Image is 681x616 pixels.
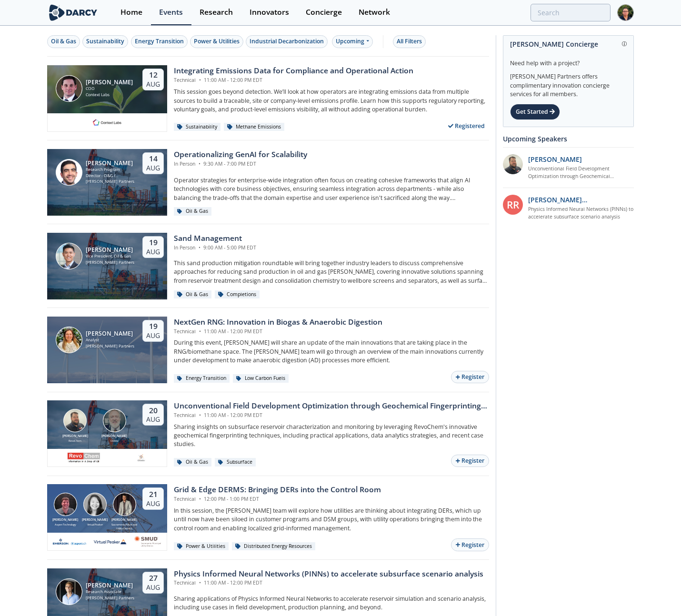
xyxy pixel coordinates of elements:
[510,36,627,52] div: [PERSON_NAME] Concierge
[200,9,233,16] div: Research
[47,149,489,216] a: Sami Sultan [PERSON_NAME] Research Program Director - O&G / Sustainability [PERSON_NAME] Partners...
[359,9,390,16] div: Network
[174,412,489,419] div: Technical 11:00 AM - 12:00 PM EDT
[174,233,256,244] div: Sand Management
[174,579,483,587] div: Technical 11:00 AM - 12:00 PM EDT
[90,117,124,128] img: 1682076415445-contextlabs.png
[146,583,160,592] div: Aug
[451,538,489,551] button: Register
[510,104,560,120] div: Get Started
[146,164,160,172] div: Aug
[528,195,634,205] p: [PERSON_NAME] [PERSON_NAME]
[451,455,489,467] button: Register
[86,79,133,86] div: [PERSON_NAME]
[332,35,373,48] div: Upcoming
[93,536,127,547] img: virtual-peaker.com.png
[86,589,134,595] div: Research Associate
[86,179,134,185] div: [PERSON_NAME] Partners
[86,92,133,98] div: Context Labs
[146,70,160,80] div: 12
[56,243,82,269] img: Ron Sasaki
[528,165,634,180] a: Unconventional Field Development Optimization through Geochemical Fingerprinting Technology
[56,159,82,186] img: Sami Sultan
[86,337,134,343] div: Analyst
[86,253,134,259] div: Vice President, Oil & Gas
[86,343,134,349] div: [PERSON_NAME] Partners
[47,65,489,132] a: Nathan Brawn [PERSON_NAME] COO Context Labs 12 Aug Integrating Emissions Data for Compliance and ...
[393,35,426,48] button: All Filters
[190,35,243,48] button: Power & Utilities
[617,4,634,21] img: Profile
[47,233,489,299] a: Ron Sasaki [PERSON_NAME] Vice President, Oil & Gas [PERSON_NAME] Partners 19 Aug Sand Management ...
[83,493,107,516] img: Brenda Chew
[622,41,627,47] img: information.svg
[174,160,307,168] div: In Person 9:30 AM - 7:00 PM EDT
[67,452,100,464] img: revochem.com.png
[174,244,256,252] div: In Person 9:00 AM - 5:00 PM EDT
[250,9,289,16] div: Innovators
[134,536,161,547] img: Smud.org.png
[80,517,110,523] div: [PERSON_NAME]
[86,259,134,266] div: [PERSON_NAME] Partners
[451,371,489,384] button: Register
[50,517,80,523] div: [PERSON_NAME]
[194,37,240,46] div: Power & Utilities
[174,423,489,449] p: Sharing insights on subsurface reservoir characterization and monitoring by leveraging RevoChem's...
[641,578,671,606] iframe: chat widget
[215,290,260,299] div: Completions
[146,80,160,89] div: Aug
[174,400,489,412] div: Unconventional Field Development Optimization through Geochemical Fingerprinting Technology
[528,154,582,164] p: [PERSON_NAME]
[197,328,202,335] span: •
[86,595,134,601] div: [PERSON_NAME] Partners
[136,452,148,464] img: ovintiv.com.png
[146,331,160,340] div: Aug
[146,415,160,424] div: Aug
[50,523,80,527] div: Aspen Technology
[174,374,230,383] div: Energy Transition
[63,409,87,432] img: Bob Aylsworth
[53,536,86,547] img: cb84fb6c-3603-43a1-87e3-48fd23fb317a
[197,244,202,251] span: •
[528,206,634,221] a: Physics Informed Neural Networks (PINNs) to accelerate subsurface scenario analysis
[174,328,382,336] div: Technical 11:00 AM - 12:00 PM EDT
[86,330,134,337] div: [PERSON_NAME]
[197,77,202,83] span: •
[146,154,160,164] div: 14
[397,37,422,46] div: All Filters
[135,37,184,46] div: Energy Transition
[174,88,489,114] p: This session goes beyond detection. We’ll look at how operators are integrating emissions data fr...
[503,130,634,147] div: Upcoming Speakers
[60,434,90,439] div: [PERSON_NAME]
[174,595,489,612] p: Sharing applications of Physics Informed Neural Networks to accelerate reservoir simulation and s...
[120,9,142,16] div: Home
[100,434,129,439] div: [PERSON_NAME]
[56,578,82,605] img: Juan Mayol
[82,35,128,48] button: Sustainability
[306,9,342,16] div: Concierge
[146,490,160,499] div: 21
[174,338,489,365] p: During this event, [PERSON_NAME] will share an update of the main innovations that are taking pla...
[103,409,126,432] img: John Sinclair
[54,493,77,516] img: Jonathan Curtis
[110,523,139,531] div: Sacramento Municipal Utility District.
[531,4,611,21] input: Advanced Search
[174,542,229,551] div: Power & Utilities
[174,207,211,216] div: Oil & Gas
[197,160,202,167] span: •
[86,247,134,253] div: [PERSON_NAME]
[146,248,160,256] div: Aug
[86,86,133,92] div: COO
[146,238,160,248] div: 19
[174,77,413,84] div: Technical 11:00 AM - 12:00 PM EDT
[174,65,413,77] div: Integrating Emissions Data for Compliance and Operational Action
[146,406,160,416] div: 20
[510,68,627,99] div: [PERSON_NAME] Partners offers complimentary innovation concierge services for all members.
[113,493,136,516] img: Yevgeniy Postnov
[174,458,211,467] div: Oil & Gas
[503,154,523,174] img: 2k2ez1SvSiOh3gKHmcgF
[197,412,202,418] span: •
[86,37,124,46] div: Sustainability
[60,439,90,443] div: RevoChem
[224,123,284,131] div: Methane Emissions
